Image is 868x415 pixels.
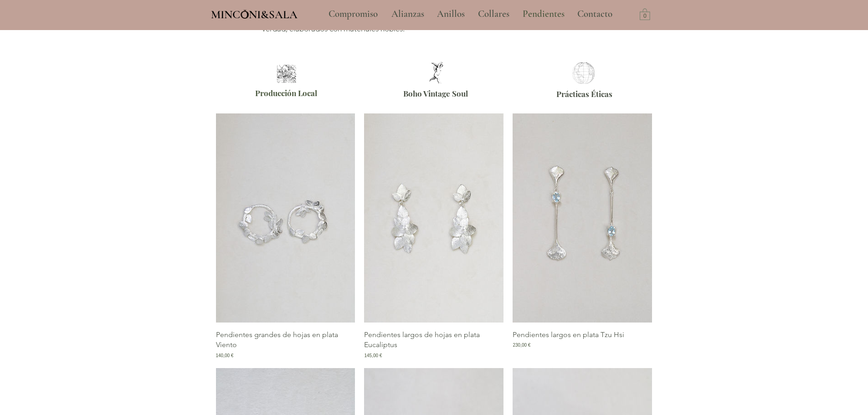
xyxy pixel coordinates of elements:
p: Pendientes largos en plata Tzu Hsi [513,330,624,340]
div: Galería de Pendientes grandes de hojas en plata Viento [216,113,355,359]
span: 230,00 € [513,342,530,348]
img: Joyería etica [570,62,597,84]
img: Joyeria Artesanal Barcelona [274,65,298,83]
a: Carrito con 0 ítems [640,8,650,20]
div: Galería de Pendientes largos en plata Tzu Hsi [513,113,652,359]
p: Pendientes grandes de hojas en plata Viento [216,330,355,350]
div: Galería de Pendientes largos de hojas en plata Eucaliptus [364,113,503,359]
a: MINCONI&SALA [211,6,298,21]
p: Contacto [573,3,617,26]
img: Joyeria Boho vintage [422,62,450,83]
span: 140,00 € [216,352,234,359]
a: Pendientes grandes de hojas en plata Viento140,00 € [216,330,355,359]
text: 0 [643,13,647,20]
p: Alianzas [387,3,429,26]
span: 145,00 € [364,352,382,359]
p: Collares [473,3,514,26]
a: Pendientes [516,3,570,26]
nav: Sitio [304,3,637,26]
p: Pendientes [518,3,569,26]
p: Pendientes largos de hojas en plata Eucaliptus [364,330,503,350]
span: Boho Vintage Soul [403,88,468,98]
a: Pendientes largos de hojas en plata Eucaliptus145,00 € [364,330,503,359]
a: Contacto [570,3,620,26]
a: Alianzas [385,3,430,26]
span: MINCONI&SALA [211,8,298,21]
a: Pendientes largos en plata Tzu Hsi230,00 € [513,330,652,359]
p: Anillos [432,3,469,26]
span: Prácticas Éticas [556,89,612,99]
a: Pendientes largos de hojas | Minconi Sala [364,113,503,323]
p: Compromiso [324,3,382,26]
span: Producción Local [255,88,317,98]
a: Collares [471,3,516,26]
img: Pendientes hojas de plata grandes MINCONISALA [216,113,355,323]
a: Anillos [430,3,471,26]
a: Compromiso [322,3,385,26]
img: Minconi Sala [241,10,249,19]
